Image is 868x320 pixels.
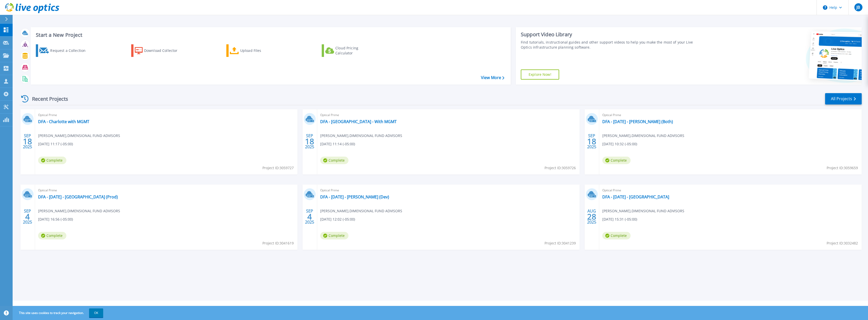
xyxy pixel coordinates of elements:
div: SEP 2025 [23,132,32,151]
a: DFA - Charlotte with MGMT [38,119,89,124]
span: Optical Prime [320,112,577,118]
span: Complete [602,232,631,239]
span: Project ID: 3041619 [262,240,294,246]
span: [DATE] 10:32 (-05:00) [602,141,637,147]
div: Download Collector [144,46,184,56]
span: Complete [602,157,631,164]
div: SEP 2025 [587,132,596,151]
span: [DATE] 11:14 (-05:00) [320,141,355,147]
div: Find tutorials, instructional guides and other support videos to help you make the most of your L... [521,40,701,50]
span: [PERSON_NAME] , DIMENSIONAL FUND ADVISORS [602,133,684,138]
span: Project ID: 3059726 [545,165,576,171]
span: JB [856,5,860,9]
span: [DATE] 11:17 (-05:00) [38,141,73,147]
span: [DATE] 15:31 (-05:00) [602,217,637,222]
span: Complete [38,232,66,239]
a: Cloud Pricing Calculator [322,44,378,57]
div: Recent Projects [19,93,75,105]
span: Complete [320,232,348,239]
a: Request a Collection [36,44,92,57]
span: [PERSON_NAME] , DIMENSIONAL FUND ADVISORS [320,133,402,138]
a: DFA - [DATE] - [GEOGRAPHIC_DATA] [602,194,669,199]
h3: Start a New Project [36,32,504,38]
span: Project ID: 3059659 [827,165,858,171]
a: DFA - [GEOGRAPHIC_DATA] - With MGMT [320,119,397,124]
span: Optical Prime [320,188,577,193]
span: Complete [38,157,66,164]
span: 4 [307,215,312,219]
span: [DATE] 16:56 (-05:00) [38,217,73,222]
div: Cloud Pricing Calculator [335,46,376,56]
span: Optical Prime [602,112,859,118]
span: Project ID: 3032482 [827,240,858,246]
a: DFA - [DATE] - [PERSON_NAME] (Dev) [320,194,389,199]
a: Download Collector [131,44,187,57]
a: All Projects [825,93,862,104]
span: 18 [23,139,32,144]
div: SEP 2025 [305,207,314,226]
span: Project ID: 3041239 [545,240,576,246]
span: [PERSON_NAME] , DIMENSIONAL FUND ADVISORS [602,208,684,214]
a: DFA - [DATE] - [PERSON_NAME] (Both) [602,119,673,124]
a: View More [481,75,504,80]
div: Support Video Library [521,31,701,38]
a: Upload Files [226,44,283,57]
span: Optical Prime [38,188,294,193]
div: SEP 2025 [23,207,32,226]
span: [DATE] 12:02 (-05:00) [320,217,355,222]
span: [PERSON_NAME] , DIMENSIONAL FUND ADVISORS [38,208,120,214]
span: This site uses cookies to track your navigation. [14,308,103,317]
span: [PERSON_NAME] , DIMENSIONAL FUND ADVISORS [320,208,402,214]
button: OK [89,308,103,317]
span: Complete [320,157,348,164]
span: 4 [25,215,30,219]
a: DFA - [DATE] - [GEOGRAPHIC_DATA] (Prod) [38,194,118,199]
span: Optical Prime [38,112,294,118]
span: 18 [305,139,314,144]
span: 28 [587,215,596,219]
span: Project ID: 3059727 [262,165,294,171]
span: [PERSON_NAME] , DIMENSIONAL FUND ADVISORS [38,133,120,138]
span: 18 [587,139,596,144]
div: AUG 2025 [587,207,596,226]
div: Request a Collection [50,46,91,56]
span: Optical Prime [602,188,859,193]
div: Upload Files [240,46,281,56]
div: SEP 2025 [305,132,314,151]
a: Explore Now! [521,69,559,80]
